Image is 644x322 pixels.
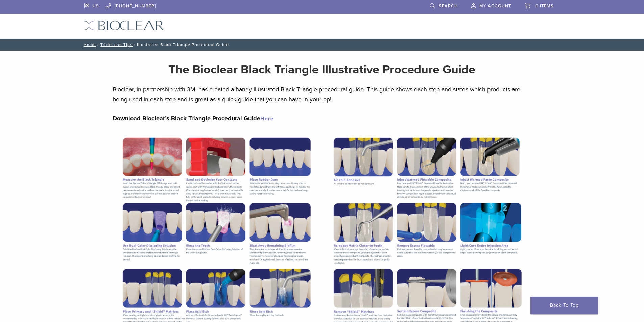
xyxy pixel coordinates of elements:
[96,43,100,46] span: /
[133,43,137,46] span: /
[535,3,554,9] span: 0 items
[479,3,511,9] span: My Account
[113,84,532,104] p: Bioclear, in partnership with 3M, has created a handy illustrated Black Triangle procedural guide...
[81,42,96,47] a: Home
[439,3,458,9] span: Search
[260,115,274,122] a: Here
[113,115,274,122] strong: Download Bioclear’s Black Triangle Procedural Guide
[530,297,598,314] a: Back To Top
[100,42,133,47] a: Tricks and Tips
[84,21,164,30] img: Bioclear
[79,39,566,51] nav: Illustrated Black Triangle Procedural Guide
[168,62,475,77] strong: The Bioclear Black Triangle Illustrative Procedure Guide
